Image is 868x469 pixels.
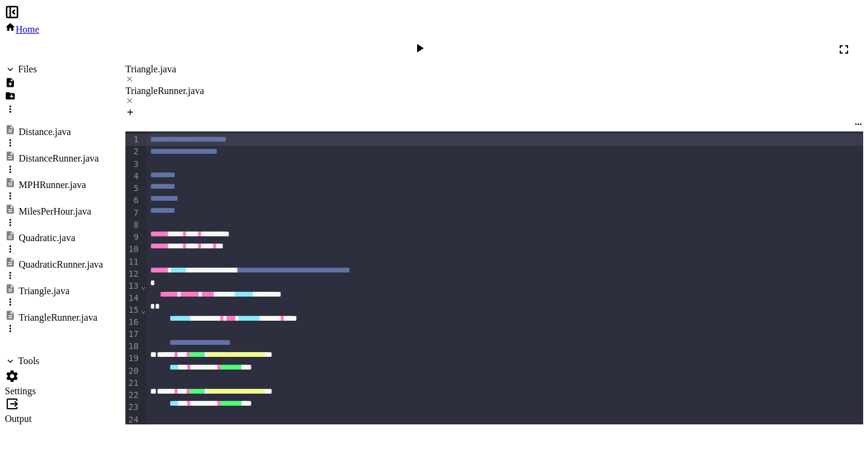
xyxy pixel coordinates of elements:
[16,24,39,34] span: Home
[19,153,99,164] div: DistanceRunner.java
[125,195,140,207] div: 6
[125,329,140,341] div: 17
[125,316,140,329] div: 16
[19,259,103,270] div: QuadraticRunner.java
[19,312,98,323] div: TriangleRunner.java
[125,377,140,389] div: 21
[18,356,39,367] div: Tools
[5,386,103,397] div: Settings
[125,280,140,292] div: 13
[125,341,140,353] div: 18
[125,86,863,96] div: TriangleRunner.java
[125,64,863,75] div: Triangle.java
[125,304,140,316] div: 15
[125,183,140,195] div: 5
[125,256,140,268] div: 11
[125,401,140,414] div: 23
[125,86,863,107] div: TriangleRunner.java
[125,244,140,256] div: 10
[125,231,140,244] div: 9
[140,281,146,291] span: Fold line
[125,219,140,231] div: 8
[19,286,69,297] div: Triangle.java
[19,180,86,190] div: MPHRunner.java
[125,389,140,401] div: 22
[19,206,91,217] div: MilesPerHour.java
[125,365,140,377] div: 20
[19,127,71,137] div: Distance.java
[125,207,140,219] div: 7
[19,233,75,244] div: Quadratic.java
[140,305,146,315] span: Fold line
[125,159,140,171] div: 3
[125,353,140,365] div: 19
[125,171,140,183] div: 4
[125,64,863,86] div: Triangle.java
[125,146,140,158] div: 2
[18,64,37,75] div: Files
[125,134,140,146] div: 1
[125,292,140,304] div: 14
[5,24,39,34] a: Home
[5,414,103,424] div: Output
[125,414,140,426] div: 24
[125,268,140,280] div: 12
